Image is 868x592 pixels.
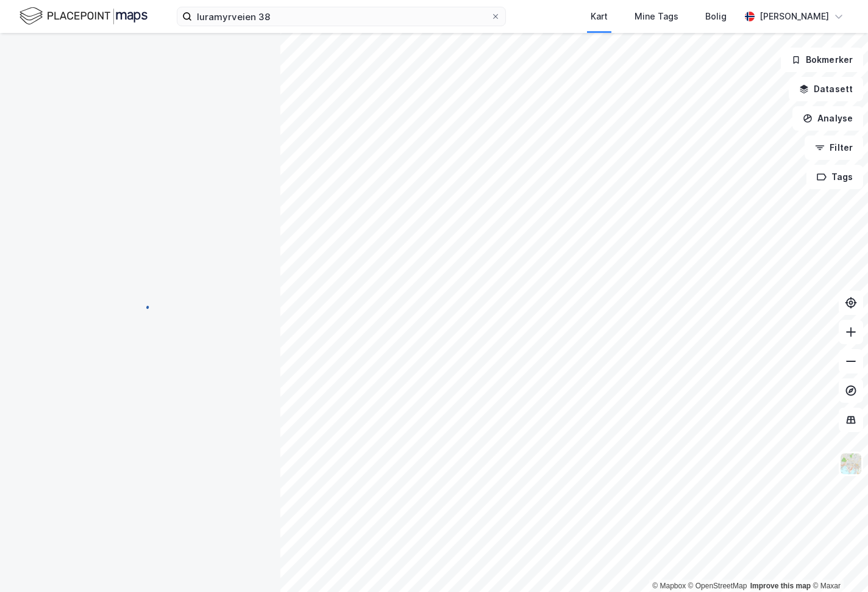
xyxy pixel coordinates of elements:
img: spinner.a6d8c91a73a9ac5275cf975e30b51cfb.svg [130,295,150,315]
a: Mapbox [652,582,686,590]
iframe: Chat Widget [807,533,868,592]
div: Kontrollprogram for chat [807,533,868,592]
img: Z [839,452,863,475]
button: Filter [805,135,863,160]
div: Kart [591,9,608,24]
a: Improve this map [750,582,811,590]
input: Søk på adresse, matrikkel, gårdeiere, leietakere eller personer [192,7,491,26]
button: Datasett [789,77,863,101]
button: Tags [806,165,863,189]
div: Bolig [705,9,727,24]
a: OpenStreetMap [688,582,747,590]
img: logo.f888ab2527a4732fd821a326f86c7f29.svg [20,5,148,27]
div: Mine Tags [635,9,678,24]
button: Bokmerker [781,48,863,72]
button: Analyse [792,106,863,131]
div: [PERSON_NAME] [759,9,829,24]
